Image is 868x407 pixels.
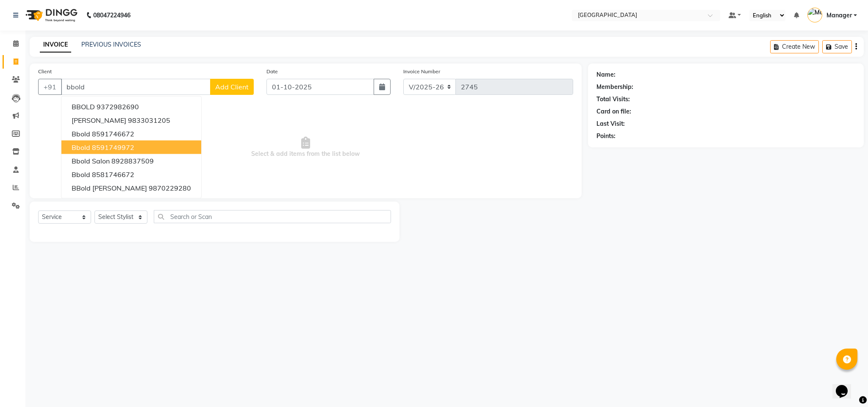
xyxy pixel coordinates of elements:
[72,143,90,152] span: bbold
[72,184,147,192] span: BBold [PERSON_NAME]
[38,79,62,95] button: +91
[154,210,391,223] input: Search or Scan
[72,130,90,138] span: bbold
[807,8,822,22] img: Manager
[215,83,249,91] span: Add Client
[72,170,90,179] span: bbold
[128,116,170,125] ngb-highlight: 9833031205
[72,157,110,165] span: bbold salon
[826,11,852,20] span: Manager
[210,79,254,95] button: Add Client
[822,40,852,53] button: Save
[596,132,616,141] div: Points:
[149,184,191,192] ngb-highlight: 9870229280
[92,130,134,138] ngb-highlight: 8591746672
[266,68,278,75] label: Date
[93,3,130,27] b: 08047224946
[92,143,134,152] ngb-highlight: 8591749972
[596,107,631,116] div: Card on file:
[111,157,154,165] ngb-highlight: 8928837509
[596,70,616,79] div: Name:
[403,68,440,75] label: Invoice Number
[38,105,573,190] span: Select & add items from the list below
[61,79,211,95] input: Search by Name/Mobile/Email/Code
[40,37,71,53] a: INVOICE
[22,3,80,27] img: logo
[92,170,134,179] ngb-highlight: 8581746672
[832,373,860,399] iframe: chat widget
[38,68,52,75] label: Client
[81,41,141,48] a: PREVIOUS INVOICES
[72,102,95,111] span: BBOLD
[770,40,819,53] button: Create New
[596,83,633,91] div: Membership:
[596,119,625,128] div: Last Visit:
[72,116,126,125] span: [PERSON_NAME]
[596,95,630,104] div: Total Visits:
[97,102,139,111] ngb-highlight: 9372982690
